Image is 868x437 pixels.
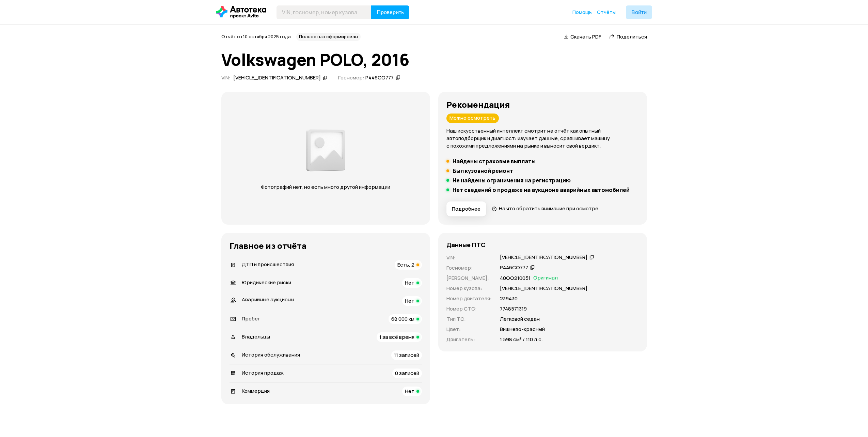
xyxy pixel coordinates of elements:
[242,296,294,303] span: Аварийные аукционы
[446,114,499,123] div: Можно осмотреть
[242,369,284,376] span: История продаж
[499,205,598,212] span: На что обратить внимание при осмотре
[394,351,419,359] span: 11 записей
[242,387,270,394] span: Коммерция
[564,33,601,40] a: Скачать PDF
[500,305,527,313] p: 7748571319
[609,33,647,40] a: Поделиться
[391,315,414,322] span: 68 000 км
[500,274,531,282] p: 40ОО210051
[572,9,592,16] a: Помощь
[379,333,414,341] span: 1 за всё время
[446,127,639,150] p: Наш искусственный интеллект смотрит на отчёт как опытный автоподборщик и диагност: изучает данные...
[453,167,513,174] h5: Был кузовной ремонт
[446,326,492,333] p: Цвет :
[446,201,486,216] button: Подробнее
[221,74,231,81] span: VIN :
[453,158,536,165] h5: Найдены страховые выплаты
[371,5,409,19] button: Проверить
[570,33,601,40] span: Скачать PDF
[626,5,652,19] button: Войти
[242,279,291,286] span: Юридические риски
[242,315,260,322] span: Пробег
[397,261,414,268] span: Есть, 2
[500,326,545,333] p: Вишнево-красный
[446,285,492,292] p: Номер кузова :
[377,10,404,15] span: Проверить
[500,336,543,343] p: 1 598 см³ / 110 л.с.
[597,9,616,16] a: Отчёты
[405,388,414,395] span: Нет
[446,274,492,282] p: [PERSON_NAME] :
[304,125,347,175] img: 2a3f492e8892fc00.png
[446,241,486,248] h4: Данные ПТС
[405,297,414,304] span: Нет
[395,370,419,377] span: 0 записей
[296,33,361,41] div: Полностью сформирован
[405,279,414,286] span: Нет
[500,315,540,323] p: Легковой седан
[446,336,492,343] p: Двигатель :
[631,10,647,15] span: Войти
[221,50,647,69] h1: Volkswagen POLO, 2016
[230,241,422,251] h3: Главное из отчёта
[338,74,364,81] span: Госномер:
[446,305,492,313] p: Номер СТС :
[242,261,294,268] span: ДТП и происшествия
[500,295,518,302] p: 239430
[233,74,321,81] div: [VEHICLE_IDENTIFICATION_NUMBER]
[365,74,394,81] div: Р446СО777
[453,186,630,193] h5: Нет сведений о продаже на аукционе аварийных автомобилей
[446,295,492,302] p: Номер двигателя :
[446,100,639,109] h3: Рекомендация
[453,177,571,184] h5: Не найдены ограничения на регистрацию
[277,5,372,19] input: VIN, госномер, номер кузова
[221,33,291,40] span: Отчёт от 10 октября 2025 года
[617,33,647,40] span: Поделиться
[500,254,587,261] div: [VEHICLE_IDENTIFICATION_NUMBER]
[446,264,492,272] p: Госномер :
[533,274,558,282] span: Оригинал
[242,333,270,340] span: Владельцы
[446,315,492,323] p: Тип ТС :
[452,206,480,212] span: Подробнее
[500,285,587,292] p: [VEHICLE_IDENTIFICATION_NUMBER]
[242,351,300,358] span: История обслуживания
[446,254,492,261] p: VIN :
[492,205,599,212] a: На что обратить внимание при осмотре
[500,264,528,271] div: Р446СО777
[254,183,397,191] p: Фотографий нет, но есть много другой информации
